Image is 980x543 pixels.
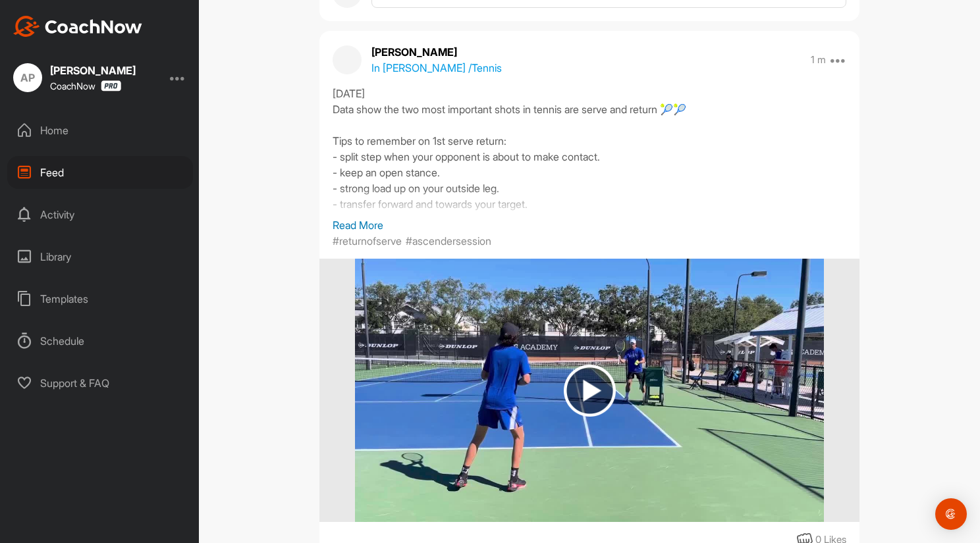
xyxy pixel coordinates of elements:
[7,240,193,273] div: Library
[811,53,826,66] p: 1 m
[50,80,121,91] div: CoachNow
[564,365,616,417] img: play
[406,233,491,249] p: #ascendersession
[333,217,846,233] p: Read More
[50,65,136,76] div: [PERSON_NAME]
[333,86,846,217] div: [DATE] Data show the two most important shots in tennis are serve and return 🎾🎾 Tips to remember ...
[935,498,967,530] div: Open Intercom Messenger
[7,198,193,231] div: Activity
[101,80,121,91] img: CoachNow Pro
[7,156,193,189] div: Feed
[355,259,823,522] img: media
[371,44,502,60] p: [PERSON_NAME]
[7,367,193,400] div: Support & FAQ
[13,63,42,92] div: AP
[7,114,193,147] div: Home
[371,60,502,76] p: In [PERSON_NAME] / Tennis
[333,233,402,249] p: #returnofserve
[7,282,193,315] div: Templates
[7,324,193,357] div: Schedule
[13,16,142,37] img: CoachNow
